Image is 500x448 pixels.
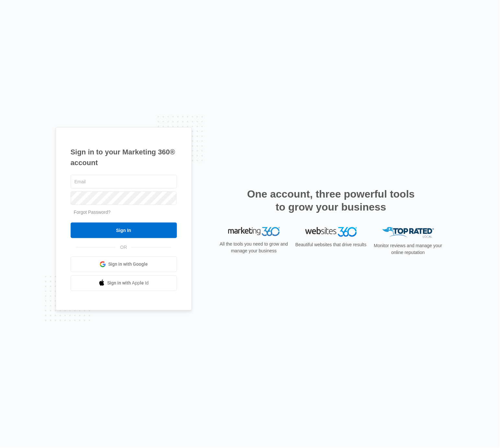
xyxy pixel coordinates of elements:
[71,275,177,291] a: Sign in with Apple Id
[74,210,111,215] a: Forgot Password?
[71,147,177,168] h1: Sign in to your Marketing 360® account
[228,227,280,236] img: Marketing 360
[116,244,132,251] span: OR
[71,257,177,272] a: Sign in with Google
[107,280,149,286] span: Sign in with Apple Id
[305,227,357,236] img: Websites 360
[245,188,417,213] h2: One account, three powerful tools to grow your business
[372,242,445,256] p: Monitor reviews and manage your online reputation
[218,241,290,254] p: All the tools you need to grow and manage your business
[108,261,148,268] span: Sign in with Google
[71,223,177,238] input: Sign In
[71,175,177,188] input: Email
[382,227,434,238] img: Top Rated Local
[295,241,367,248] p: Beautiful websites that drive results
